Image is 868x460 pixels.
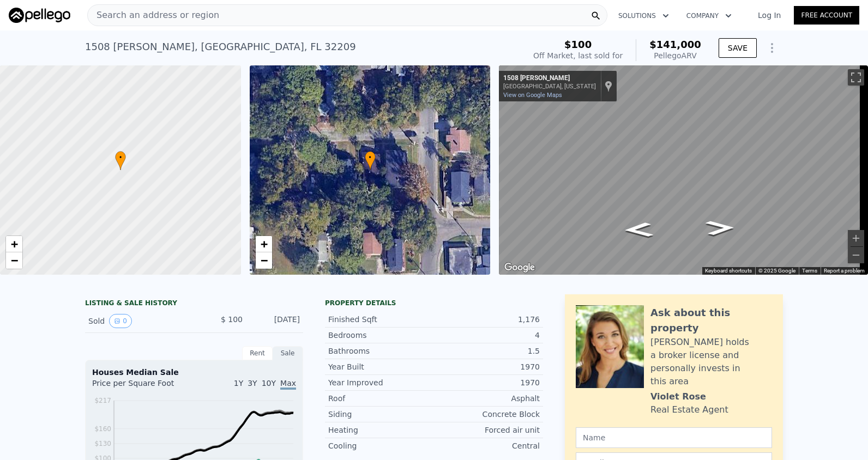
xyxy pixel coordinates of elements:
div: Pellego ARV [649,50,701,61]
div: Rent [242,346,273,360]
button: Zoom in [848,230,864,246]
div: Violet Rose [650,390,706,403]
tspan: $130 [94,440,111,447]
span: − [11,253,18,267]
span: • [115,153,126,162]
button: Company [678,6,740,26]
span: + [260,237,267,251]
div: 1508 [PERSON_NAME] , [GEOGRAPHIC_DATA] , FL 32209 [85,39,356,55]
span: − [260,253,267,267]
tspan: $217 [94,397,111,404]
span: 10Y [262,379,276,388]
div: • [115,151,126,170]
button: Toggle fullscreen view [848,69,864,86]
span: + [11,237,18,251]
div: [DATE] [251,314,300,328]
span: 1Y [234,379,243,388]
a: Show location on map [605,80,612,92]
a: Terms [802,268,817,274]
button: SAVE [719,38,757,58]
a: Log In [745,10,794,21]
div: Asphalt [434,393,540,404]
div: Cooling [328,440,434,451]
div: Central [434,440,540,451]
div: 1.5 [434,346,540,356]
div: 4 [434,330,540,341]
div: Sold [88,314,185,328]
tspan: $160 [94,425,111,433]
path: Go West, Ella St [694,217,747,239]
button: Zoom out [848,247,864,263]
div: 1970 [434,377,540,388]
div: Bedrooms [328,330,434,341]
button: View historical data [109,314,132,328]
div: • [365,151,376,170]
span: 3Y [248,379,257,388]
span: Search an address or region [88,9,219,22]
a: Report a problem [824,268,865,274]
div: Bathrooms [328,346,434,356]
span: © 2025 Google [758,268,795,274]
button: Show Options [761,37,783,59]
span: $100 [564,39,592,50]
div: 1970 [434,361,540,372]
div: Street View [499,65,868,275]
a: Zoom in [6,236,22,252]
span: • [365,153,376,162]
div: Real Estate Agent [650,403,728,416]
img: Google [502,261,538,275]
div: Heating [328,425,434,435]
a: Free Account [794,6,859,25]
a: Zoom in [256,236,272,252]
div: Ask about this property [650,305,772,336]
a: Zoom out [6,252,22,269]
input: Name [576,427,772,448]
img: Pellego [9,8,70,23]
div: Off Market, last sold for [533,50,623,61]
path: Go East, Ella St [612,219,665,241]
div: Price per Square Foot [92,378,194,395]
div: Property details [325,299,543,307]
button: Solutions [610,6,678,26]
div: 1508 [PERSON_NAME] [503,74,596,83]
a: Open this area in Google Maps (opens a new window) [502,261,538,275]
div: Concrete Block [434,409,540,420]
div: Sale [273,346,303,360]
div: Year Built [328,361,434,372]
span: $141,000 [649,39,701,50]
span: Max [280,379,296,390]
div: Siding [328,409,434,420]
a: Zoom out [256,252,272,269]
div: LISTING & SALE HISTORY [85,299,303,310]
div: Year Improved [328,377,434,388]
div: [PERSON_NAME] holds a broker license and personally invests in this area [650,336,772,388]
div: [GEOGRAPHIC_DATA], [US_STATE] [503,83,596,90]
div: Finished Sqft [328,314,434,325]
div: Houses Median Sale [92,367,296,378]
button: Keyboard shortcuts [705,267,752,275]
a: View on Google Maps [503,92,562,99]
div: Forced air unit [434,425,540,435]
span: $ 100 [221,315,243,324]
div: Roof [328,393,434,404]
div: 1,176 [434,314,540,325]
div: Map [499,65,868,275]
